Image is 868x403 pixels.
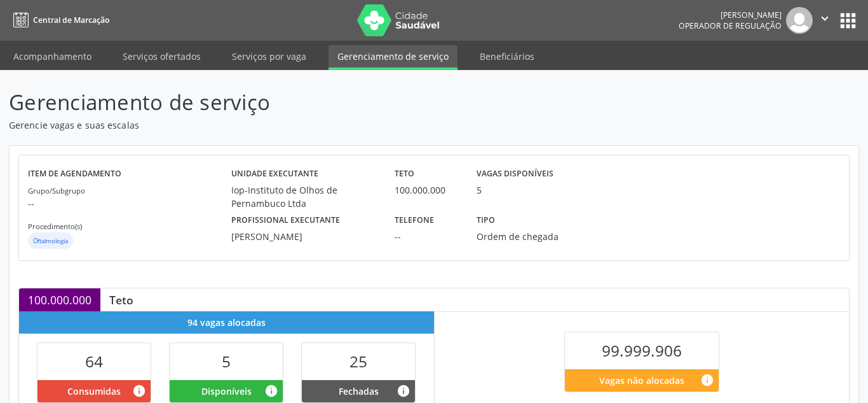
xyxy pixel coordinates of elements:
a: Beneficiários [471,45,543,67]
span: Central de Marcação [33,15,109,25]
span: Operador de regulação [679,20,782,31]
span: 25 [349,351,367,372]
div: 100.000.000 [19,288,100,311]
img: img [786,7,813,34]
label: Profissional executante [231,210,340,230]
span: 99.999.906 [602,340,682,361]
span: Vagas não alocadas [599,374,684,387]
span: Consumidas [67,385,121,398]
button:  [813,7,837,34]
label: Vagas disponíveis [477,164,553,184]
a: Central de Marcação [9,10,109,31]
div: -- [395,230,459,243]
small: Oftalmologia [33,237,68,245]
span: Disponíveis [201,385,252,398]
div: Teto [100,293,142,307]
span: Fechadas [339,385,379,398]
p: Gerencie vagas e suas escalas [9,118,604,132]
i: Vagas alocadas que possuem marcações associadas [132,384,146,398]
label: Teto [395,164,414,184]
p: -- [28,197,231,210]
span: 64 [85,351,103,372]
button: apps [837,10,859,32]
div: 94 vagas alocadas [19,311,434,334]
i: Quantidade de vagas restantes do teto de vagas [700,373,714,387]
i:  [818,11,832,25]
label: Tipo [477,210,495,230]
div: Ordem de chegada [477,230,581,243]
label: Unidade executante [231,164,318,184]
a: Serviços por vaga [223,45,315,67]
div: [PERSON_NAME] [231,230,377,243]
a: Gerenciamento de serviço [329,45,458,70]
div: Iop-Instituto de Olhos de Pernambuco Ltda [231,183,377,210]
i: Vagas alocadas e sem marcações associadas que tiveram sua disponibilidade fechada [397,384,410,398]
i: Vagas alocadas e sem marcações associadas [264,384,278,398]
div: [PERSON_NAME] [679,10,782,20]
small: Grupo/Subgrupo [28,186,85,195]
label: Item de agendamento [28,164,121,184]
a: Serviços ofertados [114,45,210,67]
div: 100.000.000 [395,183,459,197]
small: Procedimento(s) [28,222,82,231]
label: Telefone [395,210,434,230]
div: 5 [477,183,482,197]
span: 5 [222,351,231,372]
p: Gerenciamento de serviço [9,87,604,118]
a: Acompanhamento [4,45,100,67]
